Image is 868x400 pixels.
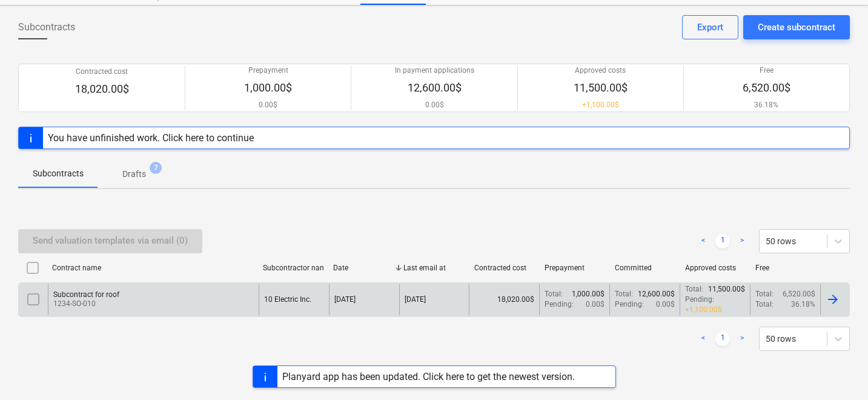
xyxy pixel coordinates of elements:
a: Next page [735,332,749,346]
div: Committed [615,264,675,272]
div: Last email at [403,264,464,272]
p: Subcontracts [33,167,84,180]
div: [DATE] [405,295,426,304]
p: 6,520.00$ [783,289,815,299]
p: Approved costs [574,65,628,76]
button: Create subcontract [743,15,850,39]
a: Next page [735,234,749,248]
button: Export [682,15,738,39]
div: Export [697,19,723,35]
p: 12,600.00$ [638,289,675,299]
div: Contracted cost [474,264,535,272]
div: Create subcontract [758,19,835,35]
a: Previous page [696,332,711,346]
p: 0.00$ [586,299,605,310]
p: Pending : [685,295,714,305]
p: 11,500.00$ [574,81,628,95]
div: Subcontractor name [263,264,323,272]
p: Total : [755,299,774,310]
p: 0.00$ [244,100,292,110]
p: Pending : [615,299,644,310]
div: Contract name [52,264,253,272]
div: Prepayment [545,264,605,272]
p: Prepayment [244,65,292,76]
p: Total : [755,289,774,299]
p: Free [743,65,790,76]
p: Contracted cost [75,67,129,77]
p: 1,000.00$ [572,289,605,299]
p: 36.18% [743,100,790,110]
p: Drafts [122,168,146,181]
div: Approved costs [685,264,746,272]
p: Pending : [545,299,574,310]
p: 12,600.00$ [395,81,474,95]
span: 7 [150,162,162,174]
a: Previous page [696,234,711,248]
p: Total : [615,289,633,299]
span: Subcontracts [18,20,75,35]
p: 0.00$ [395,100,474,110]
p: 0.00$ [656,299,675,310]
p: + 1,100.00$ [574,100,628,110]
div: [DATE] [334,295,356,304]
p: + 1,100.00$ [685,305,722,315]
p: Total : [545,289,563,299]
p: 18,020.00$ [75,82,129,96]
p: 1,000.00$ [244,81,292,95]
p: 6,520.00$ [743,81,790,95]
div: Planyard app has been updated. Click here to get the newest version. [282,371,575,382]
p: 36.18% [791,299,815,310]
p: 11,500.00$ [708,284,745,295]
div: 18,020.00$ [469,284,539,315]
a: Page 1 is your current page [715,332,730,346]
p: In payment applications [395,65,474,76]
a: Page 1 is your current page [715,234,730,248]
p: Total : [685,284,703,295]
div: Subcontract for roof [53,290,119,299]
iframe: Chat Widget [807,342,868,400]
div: 10 Electric Inc. [264,295,311,304]
div: Date [333,264,394,272]
p: 1234-SO-010 [53,299,119,309]
div: You have unfinished work. Click here to continue [48,132,254,144]
div: Free [755,264,816,272]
